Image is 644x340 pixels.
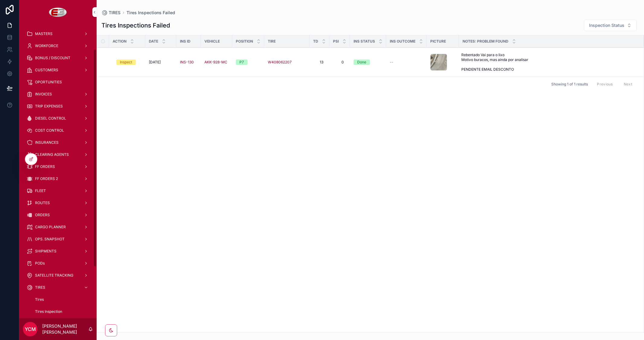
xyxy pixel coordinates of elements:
[35,273,73,278] span: SATELLITE TRACKING
[268,39,276,44] span: Tire
[461,53,626,72] span: Rebentado Vai para o lixo Motivo buracos, mas ainda por analisar PENDENTE EMAIL DESCONTO
[463,39,508,44] span: Notes: Problem Found
[35,176,58,181] span: FF ORDERS 2
[35,188,46,193] span: FLEET
[180,39,191,44] span: Ins Id
[101,10,120,16] a: TIRES
[23,40,93,51] a: WORKFORCE
[23,222,93,233] a: CARGO PLANNER
[313,57,326,67] a: 13
[316,60,323,65] span: 13
[313,39,318,44] span: TD
[357,59,366,65] div: Done
[120,59,132,65] div: Inspect
[335,60,344,65] span: 0
[23,101,93,112] a: TRIP EXPENSES
[459,50,636,74] a: Rebentado Vai para o lixo Motivo buracos, mas ainda por analisar PENDENTE EMAIL DESCONTO
[25,326,36,333] span: YCM
[35,297,44,302] span: Tires
[180,60,197,65] a: INS-130
[390,39,415,44] span: Ins Outcome
[35,237,65,242] span: OPS. SNAPSHOT
[23,125,93,136] a: COST CONTROL
[23,270,93,281] a: SATELLITE TRACKING
[333,39,339,44] span: PSI
[116,59,142,65] a: Inspect
[23,282,93,293] a: TIRES
[23,210,93,220] a: ORDERS
[268,60,306,65] a: W408062207
[149,60,173,65] a: [DATE]
[35,80,62,85] span: OPORTUNITIES
[35,140,59,145] span: INSURANCES
[149,60,161,65] span: [DATE]
[23,234,93,245] a: OPS. SNAPSHOT
[30,294,93,305] a: Tires
[35,261,45,266] span: PODs
[35,309,62,314] span: Tires Inspection
[23,53,93,63] a: BONUS / DISCOUNT
[333,57,346,67] a: 0
[35,164,55,169] span: FF ORDERS
[236,39,253,44] span: Position
[23,113,93,124] a: DIESEL CONTROL
[23,185,93,196] a: FLEET
[35,31,53,36] span: MASTERS
[23,173,93,184] a: FF ORDERS 2
[35,285,45,290] span: TIRES
[584,20,637,31] button: Select Button
[30,306,93,317] a: Tires Inspection
[23,197,93,208] a: ROUTES
[127,10,175,16] a: Tires Inspections Failed
[180,60,194,65] a: INS-130
[35,152,69,157] span: CLEARING AGENTS
[35,225,66,229] span: CARGO PLANNER
[589,22,624,28] span: Inspection Status
[35,92,52,97] span: INVOICES
[268,60,292,65] a: W408062207
[49,7,67,17] img: App logo
[35,56,70,60] span: BONUS / DISCOUNT
[23,28,93,39] a: MASTERS
[430,39,446,44] span: Picture
[35,128,64,133] span: COST CONTROL
[23,246,93,257] a: SHIPMENTS
[35,249,56,254] span: SHIPMENTS
[23,149,93,160] a: CLEARING AGENTS
[19,24,97,318] div: scrollable content
[35,200,50,205] span: ROUTES
[204,60,229,65] a: AKK-928-MC
[354,39,375,44] span: Ins Status
[239,59,244,65] div: P7
[204,39,220,44] span: Vehicle
[35,68,58,72] span: CUSTOMERS
[23,77,93,88] a: OPORTUNITIES
[551,82,588,87] span: Showing 1 of 1 results
[101,21,170,30] h1: Tires Inspections Failed
[23,161,93,172] a: FF ORDERS
[109,10,120,16] span: TIRES
[354,59,383,65] a: Done
[35,213,50,217] span: ORDERS
[390,60,423,65] a: --
[35,104,63,109] span: TRIP EXPENSES
[149,39,158,44] span: Date
[23,258,93,269] a: PODs
[23,137,93,148] a: INSURANCES
[35,116,66,121] span: DIESEL CONTROL
[35,43,58,48] span: WORKFORCE
[23,65,93,75] a: CUSTOMERS
[236,59,261,65] a: P7
[204,60,227,65] a: AKK-928-MC
[113,39,127,44] span: Action
[42,323,88,335] p: [PERSON_NAME] [PERSON_NAME]
[23,89,93,100] a: INVOICES
[390,60,393,65] span: --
